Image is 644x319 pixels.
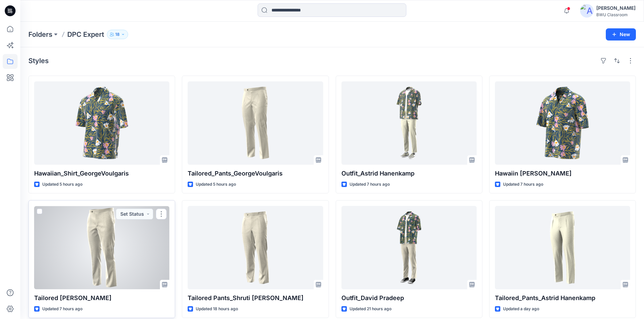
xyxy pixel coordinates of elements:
[188,293,323,303] p: Tailored Pants_Shruti [PERSON_NAME]
[495,169,630,178] p: Hawaiin [PERSON_NAME]
[495,81,630,165] a: Hawaiin Shirt_Devmini De Silva
[107,30,128,39] button: 18
[34,81,169,165] a: Hawaiian_Shirt_GeorgeVoulgaris
[503,181,543,188] p: Updated 7 hours ago
[196,181,236,188] p: Updated 5 hours ago
[350,181,390,188] p: Updated 7 hours ago
[596,4,636,12] div: [PERSON_NAME]
[341,81,477,165] a: Outfit_Astrid Hanenkamp
[188,169,323,178] p: Tailored_Pants_GeorgeVoulgaris
[495,293,630,303] p: Tailored_Pants_Astrid Hanenkamp
[28,30,52,39] a: Folders
[34,206,169,289] a: Tailored Pants_Devmini De Silva
[580,4,594,18] img: avatar
[67,30,104,39] p: DPC Expert
[34,293,169,303] p: Tailored [PERSON_NAME]
[495,206,630,289] a: Tailored_Pants_Astrid Hanenkamp
[188,206,323,289] a: Tailored Pants_Shruti Rathor
[28,57,49,65] h4: Styles
[188,81,323,165] a: Tailored_Pants_GeorgeVoulgaris
[115,31,120,38] p: 18
[350,305,391,313] p: Updated 21 hours ago
[596,12,636,17] div: BWU Classroom
[341,206,477,289] a: Outfit_David Pradeep
[196,305,238,313] p: Updated 18 hours ago
[42,181,82,188] p: Updated 5 hours ago
[503,305,539,313] p: Updated a day ago
[34,169,169,178] p: Hawaiian_Shirt_GeorgeVoulgaris
[42,305,82,313] p: Updated 7 hours ago
[341,293,477,303] p: Outfit_David Pradeep
[341,169,477,178] p: Outfit_Astrid Hanenkamp
[606,28,636,41] button: New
